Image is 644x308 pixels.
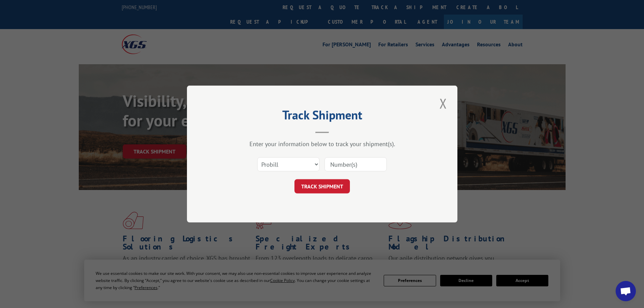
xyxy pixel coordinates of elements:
a: Open chat [616,281,636,301]
input: Number(s) [325,157,387,171]
button: TRACK SHIPMENT [294,179,350,193]
button: Close modal [437,94,449,113]
div: Enter your information below to track your shipment(s). [221,140,424,148]
h2: Track Shipment [221,110,424,123]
